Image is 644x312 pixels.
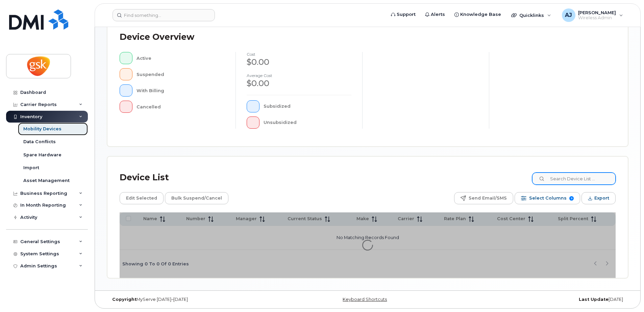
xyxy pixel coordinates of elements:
[565,11,572,19] span: AJ
[171,193,222,203] span: Bulk Suspend/Cancel
[420,8,450,21] a: Alerts
[469,193,507,203] span: Send Email/SMS
[120,169,169,186] div: Device List
[264,116,352,129] div: Unsubsidized
[137,52,225,64] div: Active
[386,8,420,21] a: Support
[165,192,228,204] button: Bulk Suspend/Cancel
[450,8,506,21] a: Knowledge Base
[581,192,616,204] button: Export
[107,297,281,302] div: MyServe [DATE]–[DATE]
[120,192,164,204] button: Edit Selected
[454,297,628,302] div: [DATE]
[519,12,544,18] span: Quicklinks
[264,100,352,112] div: Subsidized
[113,9,215,21] input: Find something...
[557,8,628,22] div: Avanipal Jauhal
[578,15,616,21] span: Wireless Admin
[397,11,416,18] span: Support
[137,101,225,113] div: Cancelled
[343,297,387,302] a: Keyboard Shortcuts
[247,56,351,68] div: $0.00
[569,196,574,201] span: 9
[247,73,351,78] h4: Average cost
[431,11,445,18] span: Alerts
[579,297,609,302] strong: Last Update
[112,297,137,302] strong: Copyright
[137,84,225,97] div: With Billing
[578,10,616,15] span: [PERSON_NAME]
[247,78,351,89] div: $0.00
[506,8,556,22] div: Quicklinks
[460,11,501,18] span: Knowledge Base
[454,192,513,204] button: Send Email/SMS
[529,193,567,203] span: Select Columns
[594,193,609,203] span: Export
[515,192,580,204] button: Select Columns 9
[532,173,616,185] input: Search Device List ...
[126,193,157,203] span: Edit Selected
[137,68,225,80] div: Suspended
[247,52,351,56] h4: cost
[120,28,194,46] div: Device Overview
